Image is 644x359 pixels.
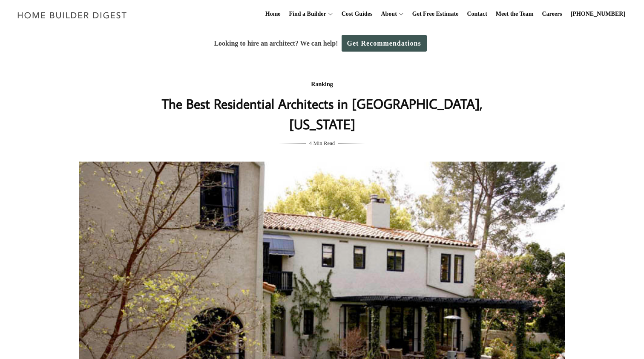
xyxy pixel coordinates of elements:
a: Cost Guides [338,0,376,28]
a: Get Free Estimate [409,0,462,28]
a: [PHONE_NUMBER] [567,0,629,28]
span: 4 Min Read [309,139,335,148]
a: Get Recommendations [342,35,427,52]
a: About [377,0,397,28]
a: Ranking [311,81,333,87]
img: Home Builder Digest [14,7,131,23]
a: Find a Builder [286,0,326,28]
a: Home [262,0,284,28]
a: Careers [539,0,566,28]
h1: The Best Residential Architects in [GEOGRAPHIC_DATA], [US_STATE] [152,93,492,134]
a: Contact [463,0,490,28]
a: Meet the Team [492,0,537,28]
